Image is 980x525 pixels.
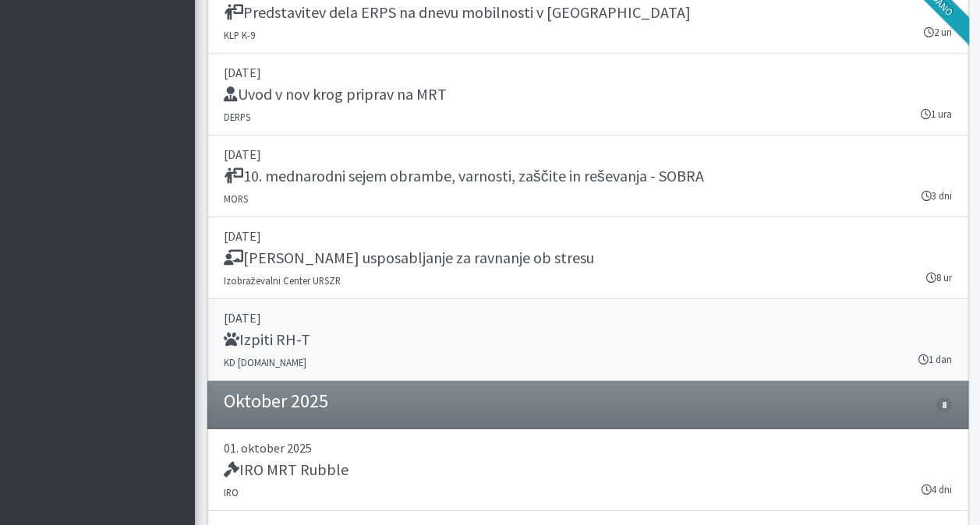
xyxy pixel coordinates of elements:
[224,439,952,457] p: 01. oktober 2025
[224,248,594,267] h5: [PERSON_NAME] usposabljanje za ravnanje ob stresu
[224,330,310,349] h5: Izpiti RH-T
[922,189,952,203] small: 3 dni
[224,63,952,82] p: [DATE]
[224,486,239,499] small: IRO
[224,3,691,22] h5: Predstavitev dela ERPS na dnevu mobilnosti v [GEOGRAPHIC_DATA]
[224,390,328,413] h4: Oktober 2025
[224,145,952,164] p: [DATE]
[224,29,255,41] small: KLP K-9
[207,429,968,511] a: 01. oktober 2025 IRO MRT Rubble IRO 4 dni
[207,136,968,217] a: [DATE] 10. mednarodni sejem obrambe, varnosti, zaščite in reševanja - SOBRA MORS 3 dni
[224,227,952,245] p: [DATE]
[224,111,250,123] small: DERPS
[224,274,341,287] small: Izobraževalni Center URSZR
[207,299,968,381] a: [DATE] Izpiti RH-T KD [DOMAIN_NAME] 1 dan
[224,85,447,104] h5: Uvod v nov krog priprav na MRT
[224,356,306,368] small: KD [DOMAIN_NAME]
[921,107,952,122] small: 1 ura
[936,398,951,412] span: 8
[207,217,968,299] a: [DATE] [PERSON_NAME] usposabljanje za ravnanje ob stresu Izobraževalni Center URSZR 8 ur
[926,270,952,285] small: 8 ur
[224,308,952,327] p: [DATE]
[918,352,952,367] small: 1 dan
[922,482,952,497] small: 4 dni
[224,167,704,185] h5: 10. mednarodni sejem obrambe, varnosti, zaščite in reševanja - SOBRA
[224,192,248,205] small: MORS
[224,460,348,479] h5: IRO MRT Rubble
[207,54,968,136] a: [DATE] Uvod v nov krog priprav na MRT DERPS 1 ura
